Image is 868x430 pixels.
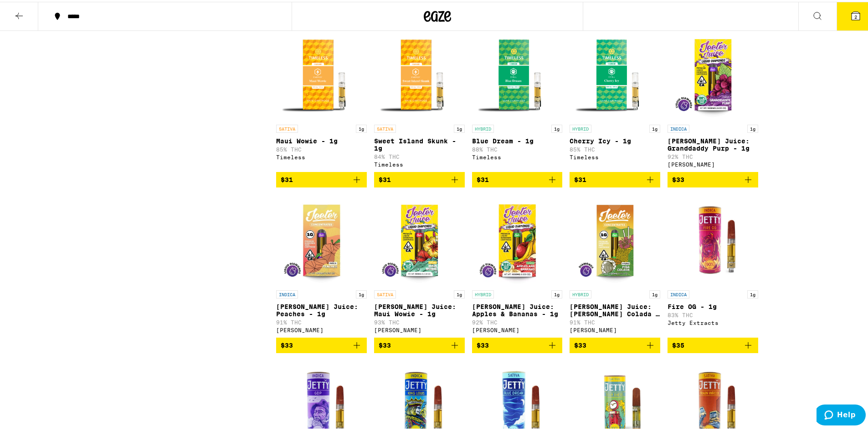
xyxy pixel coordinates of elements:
p: 92% THC [472,318,563,324]
div: [PERSON_NAME] [570,325,660,331]
img: Timeless - Maui Wowie - 1g [276,27,367,118]
p: 1g [454,123,465,131]
p: 1g [551,288,562,297]
button: Add to bag [374,170,465,186]
p: Blue Dream - 1g [472,136,563,143]
p: 91% THC [276,318,367,324]
p: 93% THC [374,318,465,324]
p: [PERSON_NAME] Juice: Granddaddy Purp - 1g [668,136,758,150]
a: Open page for Jeeter Juice: Pina Colada - 1g from Jeeter [570,193,660,336]
p: 1g [747,123,758,131]
span: $35 [672,340,684,347]
p: Fire OG - 1g [668,301,758,309]
button: Add to bag [374,336,465,351]
button: Add to bag [668,336,758,351]
p: 83% THC [668,310,758,316]
p: SATIVA [374,288,396,297]
p: Cherry Icy - 1g [570,136,660,143]
a: Open page for Jeeter Juice: Peaches - 1g from Jeeter [276,193,367,336]
img: Jetty Extracts - Fire OG - 1g [668,193,758,284]
p: [PERSON_NAME] Juice: Apples & Bananas - 1g [472,301,563,316]
p: 92% THC [668,152,758,158]
a: Open page for Jeeter Juice: Maui Wowie - 1g from Jeeter [374,193,465,336]
img: Timeless - Blue Dream - 1g [472,27,563,118]
div: [PERSON_NAME] [276,325,367,331]
a: Open page for Jeeter Juice: Granddaddy Purp - 1g from Jeeter [668,27,758,170]
button: Add to bag [472,336,563,351]
img: Jeeter - Jeeter Juice: Granddaddy Purp - 1g [668,27,758,118]
p: 84% THC [374,152,465,158]
p: 1g [551,123,562,131]
p: SATIVA [374,123,396,131]
div: [PERSON_NAME] [374,325,465,331]
span: $33 [672,174,684,182]
p: 1g [454,288,465,297]
img: Timeless - Cherry Icy - 1g [570,27,660,118]
p: 1g [747,288,758,297]
button: Add to bag [276,336,367,351]
div: [PERSON_NAME] [668,160,758,166]
button: Add to bag [668,170,758,186]
button: Add to bag [276,170,367,186]
img: Jeeter - Jeeter Juice: Apples & Bananas - 1g [472,193,563,284]
p: Sweet Island Skunk - 1g [374,136,465,150]
span: 2 [854,12,857,18]
p: INDICA [668,123,689,131]
span: $31 [379,174,391,182]
div: Jetty Extracts [668,318,758,324]
span: $33 [379,340,391,347]
button: Add to bag [570,336,660,351]
div: Timeless [374,160,465,166]
div: Timeless [276,152,367,158]
iframe: Opens a widget where you can find more information [817,403,866,425]
span: $31 [281,174,293,182]
span: $31 [574,174,586,182]
p: 91% THC [570,318,660,324]
a: Open page for Jeeter Juice: Apples & Bananas - 1g from Jeeter [472,193,563,336]
a: Open page for Maui Wowie - 1g from Timeless [276,27,367,170]
button: Add to bag [570,170,660,186]
img: Jeeter - Jeeter Juice: Peaches - 1g [276,193,367,284]
p: 1g [356,123,367,131]
p: HYBRID [570,288,591,297]
p: HYBRID [472,123,494,131]
a: Open page for Blue Dream - 1g from Timeless [472,27,563,170]
p: [PERSON_NAME] Juice: Maui Wowie - 1g [374,301,465,316]
div: [PERSON_NAME] [472,325,563,331]
p: SATIVA [276,123,298,131]
p: HYBRID [472,288,494,297]
p: INDICA [668,288,689,297]
div: Timeless [472,152,563,158]
a: Open page for Sweet Island Skunk - 1g from Timeless [374,27,465,170]
div: Timeless [570,152,660,158]
p: 85% THC [570,145,660,151]
span: $33 [574,340,586,347]
p: 1g [356,288,367,297]
img: Jeeter - Jeeter Juice: Pina Colada - 1g [570,193,660,284]
span: $33 [281,340,293,347]
button: Add to bag [472,170,563,186]
img: Jeeter - Jeeter Juice: Maui Wowie - 1g [374,193,465,284]
a: Open page for Fire OG - 1g from Jetty Extracts [668,193,758,336]
p: 1g [649,123,660,131]
p: 88% THC [472,145,563,151]
p: HYBRID [570,123,591,131]
p: INDICA [276,288,298,297]
p: Maui Wowie - 1g [276,136,367,143]
p: [PERSON_NAME] Juice: [PERSON_NAME] Colada - 1g [570,301,660,316]
p: 85% THC [276,145,367,151]
p: [PERSON_NAME] Juice: Peaches - 1g [276,301,367,316]
p: 1g [649,288,660,297]
a: Open page for Cherry Icy - 1g from Timeless [570,27,660,170]
img: Timeless - Sweet Island Skunk - 1g [374,27,465,118]
span: $31 [477,174,489,182]
span: $33 [477,340,489,347]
